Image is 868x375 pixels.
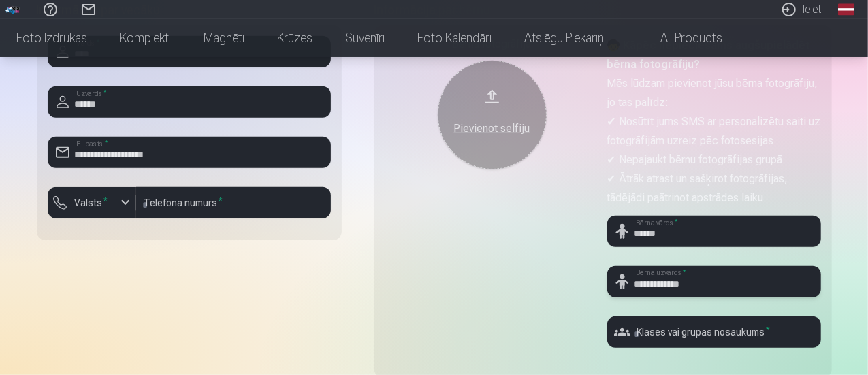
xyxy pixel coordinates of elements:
div: Pievienot selfiju [451,120,533,137]
p: ✔ Ātrāk atrast un sašķirot fotogrāfijas, tādējādi paātrinot apstrādes laiku [607,169,821,208]
img: /fa1 [5,5,20,14]
a: Krūzes [261,19,329,57]
a: Foto kalendāri [401,19,508,57]
a: All products [622,19,739,57]
p: ✔ Nepajaukt bērnu fotogrāfijas grupā [607,150,821,169]
button: Pievienot selfiju [438,61,547,169]
a: Magnēti [187,19,261,57]
a: Komplekti [103,19,187,57]
p: Mēs lūdzam pievienot jūsu bērna fotogrāfiju, jo tas palīdz: [607,74,821,112]
label: Valsts [69,196,114,210]
p: ✔ Nosūtīt jums SMS ar personalizētu saiti uz fotogrāfijām uzreiz pēc fotosesijas [607,112,821,150]
a: Atslēgu piekariņi [508,19,622,57]
a: Suvenīri [329,19,401,57]
button: Valsts* [48,187,136,218]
